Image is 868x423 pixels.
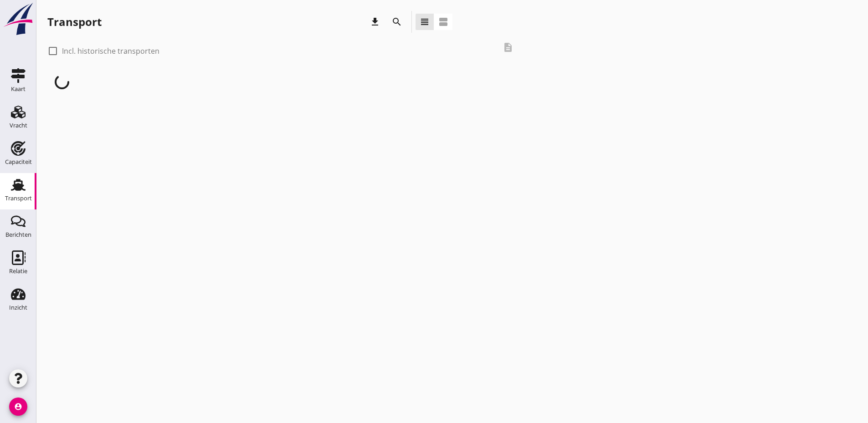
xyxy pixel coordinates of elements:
div: Capaciteit [5,159,32,165]
i: search [391,16,402,27]
div: Inzicht [9,305,27,311]
div: Berichten [5,232,31,238]
div: Relatie [9,268,27,274]
div: Vracht [10,122,27,128]
div: Transport [47,15,102,29]
i: account_circle [9,398,27,416]
div: Transport [5,195,32,201]
i: view_agenda [438,16,449,27]
div: Kaart [11,86,26,92]
i: view_headline [419,16,430,27]
label: Incl. historische transporten [62,46,159,56]
i: download [370,16,380,27]
img: logo-small.a267ee39.svg [2,2,35,36]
